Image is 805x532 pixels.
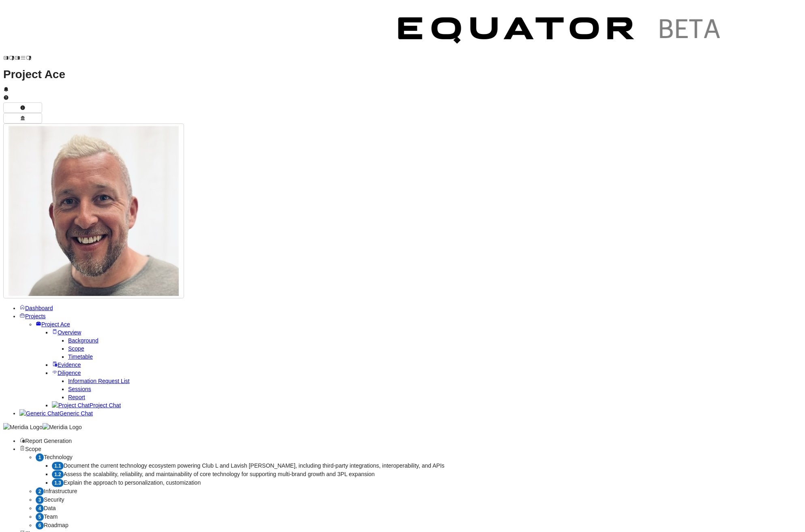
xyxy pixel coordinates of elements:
[52,362,81,368] a: Evidence
[44,454,73,460] span: Technology
[44,522,69,528] span: Roadmap
[36,487,44,496] div: 2
[36,504,44,513] div: 4
[58,362,81,368] span: Evidence
[19,409,59,417] img: Generic Chat
[52,370,81,376] a: Diligence
[64,479,201,486] span: Explain the approach to personalization, customization
[90,402,121,409] span: Project Chat
[36,513,44,521] div: 5
[44,505,56,511] span: Data
[52,462,64,470] div: 1.1
[68,345,84,352] a: Scope
[41,321,70,328] span: Project Ace
[52,479,64,487] div: 1.3
[59,410,92,417] span: Generic Chat
[25,438,72,444] span: Report Generation
[9,126,179,296] img: Profile Icon
[52,402,121,409] a: Project ChatProject Chat
[25,305,53,311] span: Dashboard
[36,521,44,530] div: 6
[44,488,77,494] span: Infrastructure
[64,462,445,469] span: Document the current technology ecosystem powering Club L and Lavish [PERSON_NAME], including thi...
[68,378,130,384] a: Information Request List
[68,394,85,400] a: Report
[384,3,737,61] img: Customer Logo
[68,386,91,392] a: Sessions
[52,401,90,409] img: Project Chat
[19,305,53,311] a: Dashboard
[36,496,44,504] div: 3
[58,370,81,376] span: Diligence
[19,313,46,319] a: Projects
[52,329,81,336] a: Overview
[19,410,93,417] a: Generic ChatGeneric Chat
[44,513,58,520] span: Team
[43,423,82,431] img: Meridia Logo
[68,353,93,360] a: Timetable
[3,70,802,79] h1: Project Ace
[64,471,375,477] span: Assess the scalability, reliability, and maintainability of core technology for supporting multi-...
[36,453,44,462] div: 1
[52,470,64,479] div: 1.2
[58,329,81,336] span: Overview
[25,313,46,319] span: Projects
[32,3,384,61] img: Customer Logo
[68,337,98,344] a: Background
[3,423,43,431] img: Meridia Logo
[44,496,64,503] span: Security
[25,446,41,452] span: Scope
[36,321,70,328] a: Project Ace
